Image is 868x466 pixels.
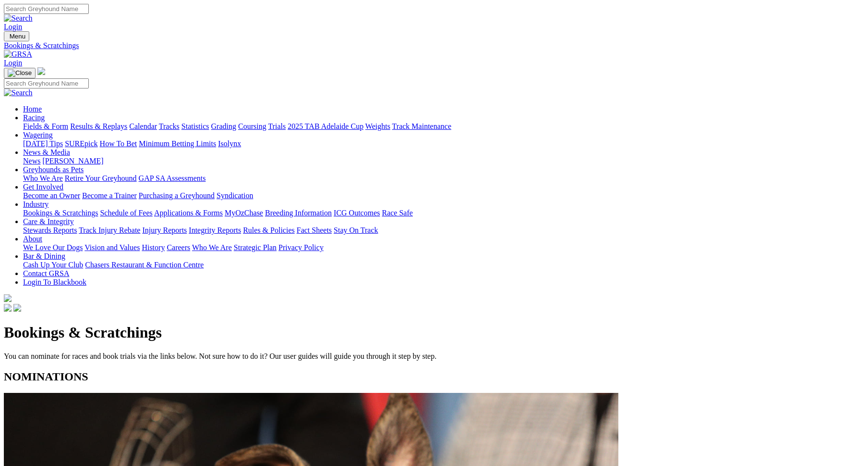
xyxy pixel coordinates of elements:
a: News & Media [23,148,70,156]
div: Wagering [23,139,864,148]
a: How To Bet [100,139,137,148]
img: facebook.svg [4,304,12,312]
a: Injury Reports [142,226,187,234]
a: Contact GRSA [23,269,69,277]
a: Careers [167,243,190,252]
a: Statistics [181,122,209,130]
a: Track Maintenance [392,122,451,130]
img: logo-grsa-white.png [37,67,45,75]
a: Isolynx [218,139,241,148]
img: Search [4,14,33,23]
a: Privacy Policy [278,243,324,252]
img: GRSA [4,50,32,59]
a: Greyhounds as Pets [23,165,84,174]
a: GAP SA Assessments [139,174,206,182]
img: Close [8,69,32,77]
a: Grading [211,122,236,130]
a: Wagering [23,131,53,139]
a: Strategic Plan [234,243,277,252]
a: ICG Outcomes [334,209,380,217]
a: Vision and Values [84,243,140,252]
a: Cash Up Your Club [23,261,83,269]
div: Bar & Dining [23,261,864,269]
button: Toggle navigation [4,68,36,78]
a: Fact Sheets [297,226,332,234]
img: twitter.svg [13,304,21,312]
a: Trials [268,122,286,130]
p: You can nominate for races and book trials via the links below. Not sure how to do it? Our user g... [4,352,864,361]
span: Menu [10,33,25,40]
a: Purchasing a Greyhound [139,191,215,200]
a: Stewards Reports [23,226,77,234]
a: Schedule of Fees [100,209,152,217]
div: Get Involved [23,191,864,200]
input: Search [4,4,89,14]
a: Who We Are [23,174,63,182]
a: Weights [365,122,390,130]
img: logo-grsa-white.png [4,294,12,302]
div: Greyhounds as Pets [23,174,864,183]
a: Home [23,105,42,113]
div: News & Media [23,157,864,165]
a: Applications & Forms [154,209,223,217]
a: Industry [23,200,48,208]
a: Rules & Policies [243,226,295,234]
a: Minimum Betting Limits [139,139,216,148]
a: Breeding Information [265,209,332,217]
a: Results & Replays [70,122,127,130]
a: Care & Integrity [23,217,74,226]
a: Get Involved [23,183,63,191]
a: Coursing [238,122,266,130]
a: Syndication [217,191,253,200]
a: Who We Are [192,243,232,252]
a: Stay On Track [334,226,378,234]
a: Bar & Dining [23,252,65,260]
a: [PERSON_NAME] [42,157,103,165]
a: News [23,157,40,165]
img: Search [4,88,33,97]
a: MyOzChase [225,209,263,217]
a: Racing [23,113,45,122]
a: About [23,235,42,243]
a: Fields & Form [23,122,68,130]
a: SUREpick [65,139,97,148]
input: Search [4,78,89,88]
a: 2025 TAB Adelaide Cup [288,122,363,130]
a: History [142,243,165,252]
a: Login To Blackbook [23,278,86,286]
div: Industry [23,209,864,217]
a: Tracks [159,122,180,130]
a: Bookings & Scratchings [4,41,864,50]
h2: NOMINATIONS [4,370,864,383]
a: Become an Owner [23,191,80,200]
div: About [23,243,864,252]
a: Race Safe [382,209,412,217]
a: We Love Our Dogs [23,243,83,252]
button: Toggle navigation [4,31,29,41]
div: Care & Integrity [23,226,864,235]
a: Retire Your Greyhound [65,174,137,182]
a: Login [4,59,22,67]
a: Bookings & Scratchings [23,209,98,217]
a: Chasers Restaurant & Function Centre [85,261,204,269]
a: Calendar [129,122,157,130]
a: Become a Trainer [82,191,137,200]
a: [DATE] Tips [23,139,63,148]
h1: Bookings & Scratchings [4,324,864,341]
a: Integrity Reports [189,226,241,234]
a: Login [4,23,22,31]
a: Track Injury Rebate [79,226,140,234]
div: Racing [23,122,864,131]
